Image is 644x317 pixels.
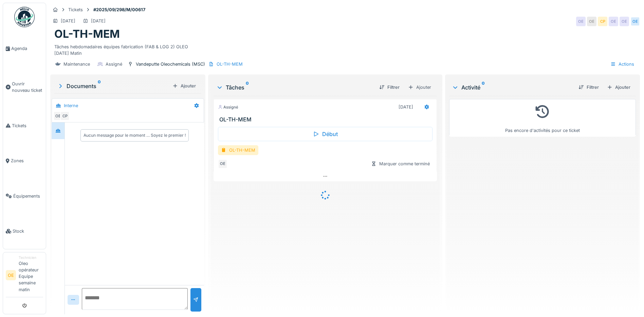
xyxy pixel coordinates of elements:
[405,82,434,92] div: Ajouter
[54,28,120,40] h1: OL-TH-MEM
[217,61,243,67] div: OL-TH-MEM
[216,83,374,91] div: Tâches
[454,102,631,134] div: Pas encore d'activités pour ce ticket
[14,7,35,27] img: Badge_color-CXgf-gQk.svg
[609,17,618,26] div: OE
[84,132,186,138] div: Aucun message pour le moment … Soyez le premier !
[68,6,83,13] div: Tickets
[63,61,90,67] div: Maintenance
[98,82,101,90] sup: 0
[3,31,46,66] a: Agenda
[219,116,434,123] h3: OL-TH-MEM
[91,18,106,24] div: [DATE]
[587,17,596,26] div: OE
[11,45,43,52] span: Agenda
[452,83,573,91] div: Activité
[218,104,238,110] div: Assigné
[106,61,122,67] div: Assigné
[368,159,433,168] div: Marquer comme terminé
[246,83,249,91] sup: 0
[3,108,46,143] a: Tickets
[3,178,46,214] a: Équipements
[53,111,63,121] div: OE
[630,17,640,26] div: OE
[64,102,78,109] div: Interne
[6,255,43,297] a: OE TechnicienOleo opérateur Equipe semaine matin
[170,81,199,90] div: Ajouter
[13,193,43,199] span: Équipements
[598,17,607,26] div: CP
[604,83,633,92] div: Ajouter
[3,66,46,108] a: Ouvrir nouveau ticket
[61,18,75,24] div: [DATE]
[576,83,602,92] div: Filtrer
[12,81,43,94] span: Ouvrir nouveau ticket
[218,127,433,141] div: Début
[376,83,402,92] div: Filtrer
[218,159,227,169] div: OE
[136,61,205,67] div: Vandeputte Oleochemicals (MSC)
[12,122,43,129] span: Tickets
[19,255,43,260] div: Technicien
[57,82,170,90] div: Documents
[3,143,46,179] a: Zones
[60,111,70,121] div: CP
[6,270,16,280] li: OE
[620,17,629,26] div: OE
[607,59,637,69] div: Actions
[399,104,413,110] div: [DATE]
[54,41,636,56] div: Tâches hebdomadaires équipes fabrication (FAB & LOG 2) OLEO [DATE] Matin
[11,157,43,164] span: Zones
[576,17,586,26] div: OE
[13,228,43,234] span: Stock
[482,83,485,91] sup: 0
[19,255,43,296] li: Oleo opérateur Equipe semaine matin
[91,6,148,13] strong: #2025/09/298/M/00617
[3,214,46,249] a: Stock
[218,145,258,155] div: OL-TH-MEM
